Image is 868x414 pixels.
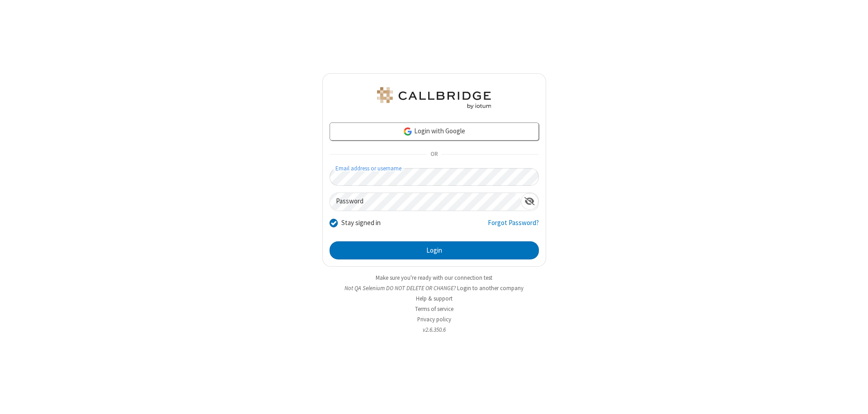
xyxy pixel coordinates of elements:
img: google-icon.png [403,127,413,136]
div: Show password [521,193,538,210]
input: Password [330,193,521,211]
label: Stay signed in [341,218,381,228]
button: Login [330,241,539,259]
a: Help & support [416,295,453,302]
a: Forgot Password? [488,218,539,235]
a: Privacy policy [417,315,451,323]
button: Login to another company [457,284,524,292]
input: Email address or username [330,168,539,186]
a: Make sure you're ready with our connection test [376,274,492,282]
li: v2.6.350.6 [322,325,546,334]
span: OR [427,148,441,161]
li: Not QA Selenium DO NOT DELETE OR CHANGE? [322,284,546,292]
a: Login with Google [330,122,539,141]
img: QA Selenium DO NOT DELETE OR CHANGE [375,87,493,109]
a: Terms of service [415,305,453,313]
